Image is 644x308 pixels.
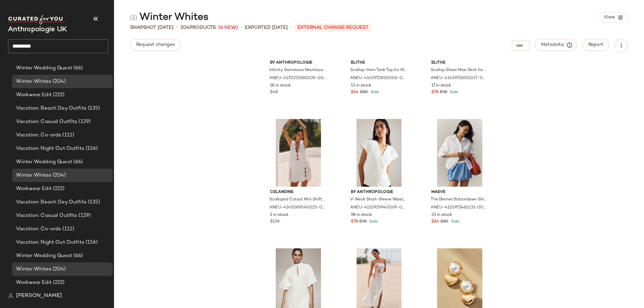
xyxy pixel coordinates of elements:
span: ANEU-4170255580539-000-011 [269,75,326,81]
span: Request changes [136,42,175,48]
img: svg%3e [8,293,13,299]
span: Workwear Edit [16,91,52,99]
span: (129) [77,118,91,126]
span: ANEU-4145972850006-000-010 [350,75,407,81]
span: [PERSON_NAME] [16,292,62,300]
button: Report [582,39,609,51]
span: View [603,15,615,20]
span: (135) [87,105,100,112]
button: View [600,12,628,22]
span: Vacation: Night Out Outfits [16,239,84,246]
span: $78 [431,89,438,96]
span: Snapshot [DATE] [130,24,173,31]
span: 33 in stock [431,212,452,218]
span: Winter Whites [16,265,51,273]
span: 2 in stock [270,212,288,218]
span: $64 [431,219,439,225]
span: Winter Wedding Guest [16,64,72,72]
span: (204) [51,172,66,179]
span: $98 [440,89,447,96]
span: By Anthropologie [270,60,327,66]
span: • [240,23,242,32]
span: Scallop Sheer Maxi Skirt for Women in White, Polyester, Size XL by BLITHE at Anthropologie [431,67,487,73]
span: Vacation: Beach Day Outfits [16,198,87,206]
span: The Bennet Buttondown Shirt: Short Edition for Women in White, Cotton, Size Small by Maeve at Ant... [431,197,487,203]
span: Winter Whites [16,78,51,85]
span: Current Company Name [8,26,67,33]
span: • [176,23,178,32]
span: (111) [61,131,74,139]
span: Vacation: Casual Outfits [16,118,77,126]
span: (6 New) [218,24,238,31]
span: (222) [52,91,65,99]
span: Vacation: Night Out Outfits [16,145,84,152]
span: (129) [77,212,91,220]
button: Metadata [535,39,577,51]
span: (111) [61,225,74,233]
span: (222) [52,279,65,287]
span: Vacation: Co-ords [16,225,61,233]
span: ANEU-4145972850007-000-010 [431,75,487,81]
img: 4110929940069_011_e3 [345,119,413,187]
span: BLITHE [431,60,488,66]
span: 13 in stock [351,83,371,89]
span: 98 in stock [351,212,372,218]
span: (156) [84,239,98,246]
span: Workwear Edit [16,185,52,193]
span: Sale [368,220,378,224]
span: $48 [270,89,278,96]
span: $80 [360,89,368,96]
p: Exported [DATE] [245,24,288,31]
span: 17 in stock [431,83,451,89]
span: Scallop-Hem Tank Top for Women in White, Polyester, Size Medium by BLITHE at Anthropologie [350,67,407,73]
span: Celandine [270,189,327,195]
span: Scalloped Cutout Mini Shift Dress for Women in White, Cotton, Size Small by Celandine at Anthropo... [269,197,326,203]
span: Sale [450,220,460,224]
div: Products [180,24,216,31]
span: • [290,23,292,32]
span: (222) [52,185,65,193]
span: 18 in stock [270,83,291,89]
span: ANEU-4110929940069-000-011 [350,205,407,211]
span: BLITHE [351,60,408,66]
span: (204) [51,78,66,85]
span: Winter Wedding Guest [16,158,72,166]
span: (66) [72,158,83,166]
img: svg%3e [130,14,137,21]
span: By Anthropologie [351,189,408,195]
img: 4145089540025_010_b [265,119,332,187]
span: $80 [440,219,448,225]
span: 204 [180,25,190,30]
span: $78 [351,219,358,225]
span: (66) [72,252,83,260]
span: $128 [270,219,279,225]
span: ANEU-4145089540025-000-010 [269,205,326,211]
span: (204) [51,265,66,273]
span: (156) [84,145,98,152]
span: Sale [448,90,458,95]
span: Winter Whites [16,172,51,179]
span: (135) [87,198,100,206]
span: Maeve [431,189,488,195]
button: Request changes [130,39,180,51]
span: Report [588,42,603,48]
span: Vacation: Co-ords [16,131,61,139]
img: cfy_white_logo.C9jOOHJF.svg [8,15,65,24]
span: $64 [351,89,359,96]
span: Infinity Gemstone Necklace for Women in White, Gold/Plated Brass/Cubic Zirconia by Anthropologie [269,67,326,73]
span: Vacation: Casual Outfits [16,212,77,220]
span: Vacation: Beach Day Outfits [16,105,87,112]
span: Metadata [541,42,571,48]
span: Winter Wedding Guest [16,252,72,260]
span: (66) [72,64,83,72]
img: 4110972460131_010_b [426,119,493,187]
span: Sale [369,90,379,95]
p: External Change Request [295,23,371,32]
span: $98 [359,219,367,225]
span: Workwear Edit [16,279,52,287]
div: Winter Whites [130,11,209,24]
span: V-Neck Short-Sleeve Waistcoat Top for Women in White, Polyester/Elastane, Size Uk 12 by Anthropol... [350,197,407,203]
span: ANEU-4110972460131-000-010 [431,205,487,211]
